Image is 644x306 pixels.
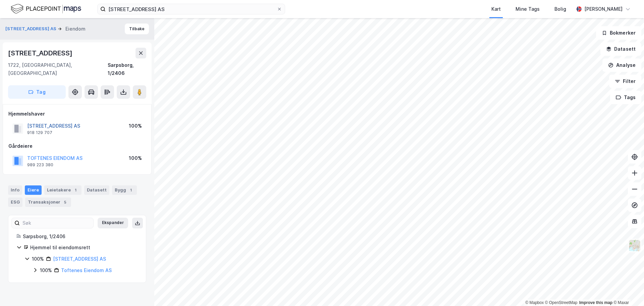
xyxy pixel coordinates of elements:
[8,61,108,77] div: 1722, [GEOGRAPHIC_DATA], [GEOGRAPHIC_DATA]
[53,256,106,262] a: [STREET_ADDRESS] AS
[106,4,277,14] input: Søk på adresse, matrikkel, gårdeiere, leietakere eller personer
[129,154,142,162] div: 100%
[25,185,42,195] div: Eiere
[11,3,81,15] img: logo.f888ab2527a4732fd821a326f86c7f29.svg
[84,185,109,195] div: Datasett
[62,199,68,206] div: 5
[525,300,544,305] a: Mapbox
[584,5,623,13] div: [PERSON_NAME]
[8,85,66,99] button: Tag
[545,300,578,305] a: OpenStreetMap
[516,5,540,13] div: Mine Tags
[27,162,53,168] div: 989 223 380
[25,198,71,207] div: Transaksjoner
[20,218,93,228] input: Søk
[27,130,52,135] div: 918 129 707
[44,185,82,195] div: Leietakere
[98,218,128,228] button: Ekspander
[23,232,138,241] div: Sarpsborg, 1/2406
[5,26,58,32] button: [STREET_ADDRESS] AS
[628,239,641,252] img: Z
[72,187,79,193] div: 1
[125,24,149,34] button: Tilbake
[610,274,644,306] iframe: Chat Widget
[8,142,146,150] div: Gårdeiere
[610,274,644,306] div: Kontrollprogram for chat
[602,58,641,72] button: Analyse
[8,110,146,118] div: Hjemmelshaver
[61,267,112,273] a: Toftenes Eiendom AS
[127,187,134,193] div: 1
[610,91,641,104] button: Tags
[596,26,641,40] button: Bokmerker
[129,122,142,130] div: 100%
[30,244,138,252] div: Hjemmel til eiendomsrett
[108,61,146,77] div: Sarpsborg, 1/2406
[8,198,22,207] div: ESG
[32,255,44,263] div: 100%
[8,185,22,195] div: Info
[491,5,501,13] div: Kart
[8,48,74,58] div: [STREET_ADDRESS]
[112,185,137,195] div: Bygg
[579,300,612,305] a: Improve this map
[554,5,566,13] div: Bolig
[65,25,86,33] div: Eiendom
[609,75,641,88] button: Filter
[600,42,641,56] button: Datasett
[40,266,52,274] div: 100%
